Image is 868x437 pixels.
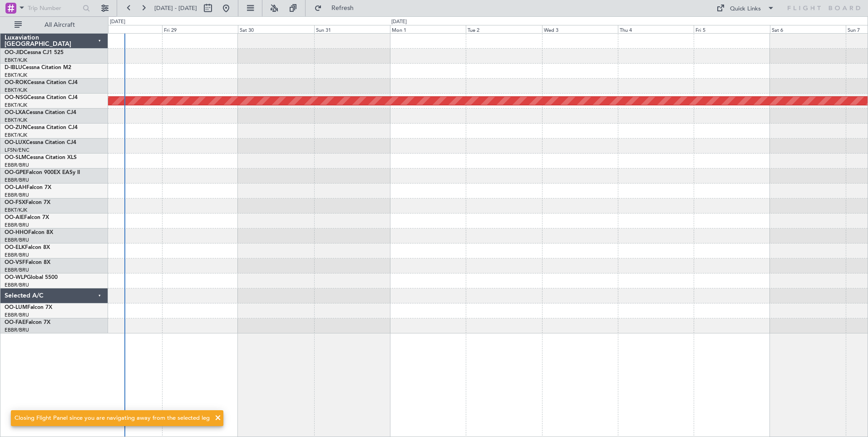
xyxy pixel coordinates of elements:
[5,162,29,169] a: EBBR/BRU
[5,282,29,288] a: EBBR/BRU
[5,305,27,310] span: OO-LUM
[5,200,25,205] span: OO-FSX
[5,65,71,70] a: D-IBLUCessna Citation M2
[162,25,238,33] div: Fri 29
[5,57,27,64] a: EBKT/KJK
[5,260,50,265] a: OO-VSFFalcon 8X
[5,170,80,175] a: OO-GPEFalcon 900EX EASy II
[28,1,80,15] input: Trip Number
[5,237,29,243] a: EBBR/BRU
[5,305,52,310] a: OO-LUMFalcon 7X
[5,192,29,199] a: EBBR/BRU
[5,95,78,100] a: OO-NSGCessna Citation CJ4
[5,87,27,94] a: EBKT/KJK
[5,252,29,258] a: EBBR/BRU
[694,25,769,33] div: Fri 5
[5,185,26,190] span: OO-LAH
[5,72,27,79] a: EBKT/KJK
[5,65,22,70] span: D-IBLU
[5,155,26,160] span: OO-SLM
[5,230,28,235] span: OO-HHO
[5,312,29,318] a: EBBR/BRU
[391,18,407,26] div: [DATE]
[5,80,78,85] a: OO-ROKCessna Citation CJ4
[5,117,27,124] a: EBKT/KJK
[5,80,27,85] span: OO-ROK
[730,5,761,14] div: Quick Links
[15,414,210,423] div: Closing Flight Panel since you are navigating away from the selected leg
[154,4,197,12] span: [DATE] - [DATE]
[5,102,27,109] a: EBKT/KJK
[5,200,50,205] a: OO-FSXFalcon 7X
[86,25,162,33] div: Thu 28
[238,25,314,33] div: Sat 30
[542,25,618,33] div: Wed 3
[618,25,694,33] div: Thu 4
[110,18,125,26] div: [DATE]
[5,207,27,214] a: EBKT/KJK
[310,1,365,15] button: Refresh
[5,327,29,333] a: EBBR/BRU
[5,132,27,139] a: EBKT/KJK
[5,125,78,130] a: OO-ZUNCessna Citation CJ4
[5,155,77,160] a: OO-SLMCessna Citation XLS
[5,140,26,145] span: OO-LUX
[5,110,26,115] span: OO-LXA
[5,95,27,100] span: OO-NSG
[324,5,362,11] span: Refresh
[5,50,24,55] span: OO-JID
[5,147,30,154] a: LFSN/ENC
[24,22,96,28] span: All Aircraft
[5,177,29,184] a: EBBR/BRU
[712,1,779,15] button: Quick Links
[5,230,53,235] a: OO-HHOFalcon 8X
[314,25,390,33] div: Sun 31
[5,222,29,228] a: EBBR/BRU
[5,245,50,250] a: OO-ELKFalcon 8X
[5,267,29,273] a: EBBR/BRU
[466,25,542,33] div: Tue 2
[770,25,846,33] div: Sat 6
[5,245,25,250] span: OO-ELK
[5,320,50,325] a: OO-FAEFalcon 7X
[390,25,466,33] div: Mon 1
[5,125,27,130] span: OO-ZUN
[5,50,64,55] a: OO-JIDCessna CJ1 525
[5,215,24,220] span: OO-AIE
[5,185,51,190] a: OO-LAHFalcon 7X
[5,140,76,145] a: OO-LUXCessna Citation CJ4
[5,275,58,280] a: OO-WLPGlobal 5500
[5,260,25,265] span: OO-VSF
[10,18,99,32] button: All Aircraft
[5,170,26,175] span: OO-GPE
[5,215,49,220] a: OO-AIEFalcon 7X
[5,275,27,280] span: OO-WLP
[5,320,25,325] span: OO-FAE
[5,110,76,115] a: OO-LXACessna Citation CJ4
